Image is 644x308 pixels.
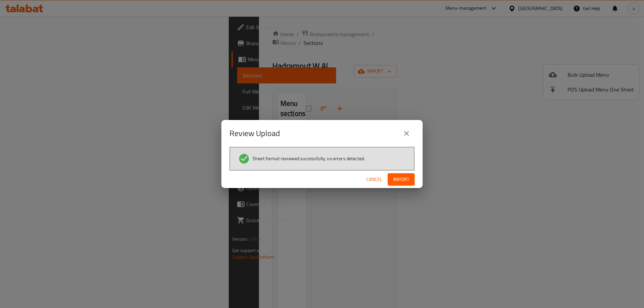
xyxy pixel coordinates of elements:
[366,175,382,184] span: Cancel
[364,173,385,186] button: Cancel
[398,125,415,141] button: close
[393,175,409,184] span: Import
[229,128,280,139] h2: Review Upload
[388,173,415,186] button: Import
[253,155,365,162] span: Sheet format reviewed successfully, no errors detected.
